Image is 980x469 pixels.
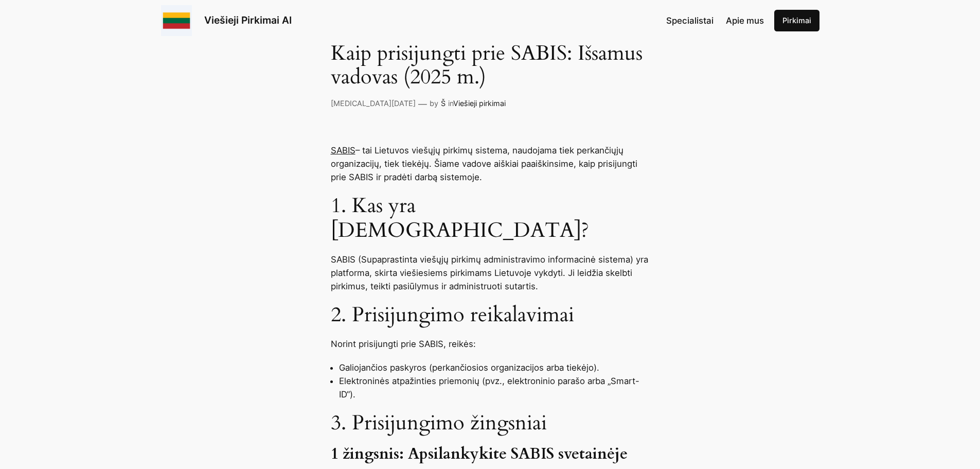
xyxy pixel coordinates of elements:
[331,145,355,155] a: SABIS
[774,10,819,31] a: Pirkimai
[666,14,764,27] nav: Navigation
[161,5,192,36] img: Viešieji pirkimai logo
[418,97,427,111] p: —
[331,337,650,351] p: Norint prisijungti prie SABIS, reikės:
[453,99,506,108] a: Viešieji pirkimai
[331,444,628,464] strong: 1 žingsnis: Apsilankykite SABIS svetainėje
[339,374,650,401] li: Elektroninės atpažinties priemonių (pvz., elektroninio parašo arba „Smart-ID“).
[666,15,714,26] span: Specialistai
[448,99,453,108] span: in
[666,14,714,27] a: Specialistai
[331,411,650,436] h2: 3. Prisijungimo žingsniai
[331,194,650,243] h2: 1. Kas yra [DEMOGRAPHIC_DATA]?
[331,253,650,293] p: SABIS (Supaprastinta viešųjų pirkimų administravimo informacinė sistema) yra platforma, skirta vi...
[430,98,438,109] p: by
[331,144,650,184] p: – tai Lietuvos viešųjų pirkimų sistema, naudojama tiek perkančiųjų organizacijų, tiek tiekėjų. Ši...
[204,14,292,26] a: Viešieji Pirkimai AI
[726,14,764,27] a: Apie mus
[726,15,764,26] span: Apie mus
[331,303,650,327] h2: 2. Prisijungimo reikalavimai
[331,42,650,89] h1: Kaip prisijungti prie SABIS: Išsamus vadovas (2025 m.)
[339,361,650,374] li: Galiojančios paskyros (perkančiosios organizacijos arba tiekėjo).
[441,99,446,108] a: Š
[331,99,416,108] a: [MEDICAL_DATA][DATE]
